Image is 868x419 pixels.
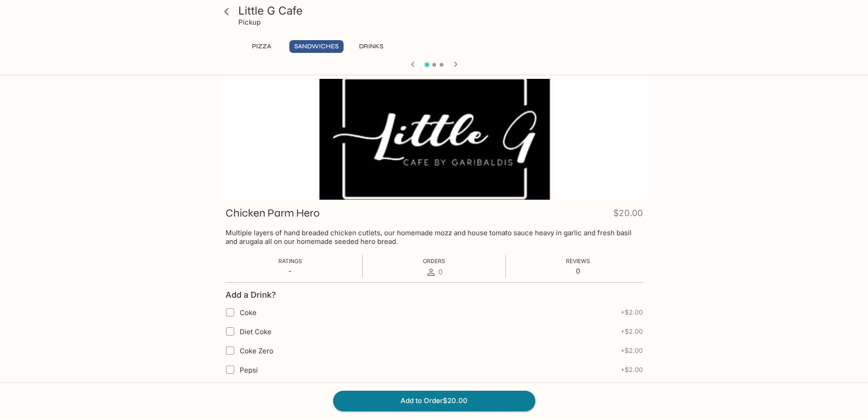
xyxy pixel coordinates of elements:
[621,366,643,373] span: + $2.00
[613,206,643,224] h4: $20.00
[240,347,273,355] span: Coke Zero
[238,18,261,26] p: Pickup
[219,79,649,200] div: Chicken Parm Hero
[278,267,302,275] p: -
[241,40,282,53] button: Pizza
[423,258,445,264] span: Orders
[238,4,646,18] h3: Little G Cafe
[621,309,643,316] span: + $2.00
[566,258,590,264] span: Reviews
[566,267,590,275] p: 0
[226,290,276,300] h4: Add a Drink?
[621,328,643,335] span: + $2.00
[226,206,319,220] h3: Chicken Parm Hero
[438,268,442,276] span: 0
[226,228,643,246] p: Multiple layers of hand breaded chicken cutlets, our homemade mozz and house tomato sauce heavy i...
[289,40,344,53] button: Sandwiches
[240,308,257,317] span: Coke
[621,347,643,354] span: + $2.00
[240,327,272,336] span: Diet Coke
[351,40,392,53] button: Drinks
[278,258,302,264] span: Ratings
[333,391,535,411] button: Add to Order$20.00
[240,366,258,374] span: Pepsi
